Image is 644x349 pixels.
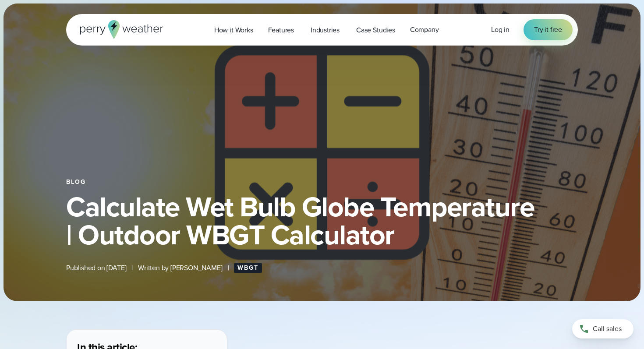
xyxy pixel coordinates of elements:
span: | [228,263,229,273]
span: Case Studies [356,25,395,35]
span: Company [410,25,439,35]
span: Published on [DATE] [66,263,126,273]
a: Call sales [572,319,633,338]
a: How it Works [207,21,261,39]
div: Blog [66,179,578,186]
a: Case Studies [349,21,403,39]
span: | [131,263,133,273]
span: Log in [491,25,510,35]
h1: Calculate Wet Bulb Globe Temperature | Outdoor WBGT Calculator [66,193,578,249]
a: Log in [491,25,510,35]
span: Features [268,25,294,35]
span: Call sales [593,324,622,334]
span: Written by [PERSON_NAME] [138,263,222,273]
a: WBGT [234,263,262,273]
span: Industries [311,25,340,35]
span: How it Works [214,25,253,35]
a: Try it free [524,19,573,40]
span: Try it free [534,25,562,35]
